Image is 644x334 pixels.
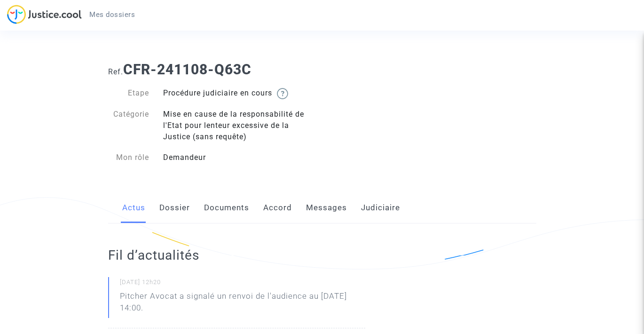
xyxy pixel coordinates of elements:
[361,192,400,223] a: Judiciaire
[108,247,365,263] h2: Fil d’actualités
[159,192,190,223] a: Dossier
[7,5,82,24] img: jc-logo.svg
[82,8,142,22] a: Mes dossiers
[122,192,145,223] a: Actus
[123,61,251,78] b: CFR-241108-Q63C
[101,152,157,163] div: Mon rôle
[89,10,135,19] span: Mes dossiers
[120,278,365,290] small: [DATE] 12h20
[108,67,123,76] span: Ref.
[156,109,322,143] div: Mise en cause de la responsabilité de l'Etat pour lenteur excessive de la Justice (sans requête)
[120,290,365,318] p: Pitcher Avocat a signalé un renvoi de l'audience au [DATE] 14:00.
[263,192,292,223] a: Accord
[306,192,347,223] a: Messages
[156,152,322,163] div: Demandeur
[101,109,157,143] div: Catégorie
[204,192,249,223] a: Documents
[101,87,157,99] div: Etape
[277,88,288,99] img: help.svg
[156,87,322,99] div: Procédure judiciaire en cours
